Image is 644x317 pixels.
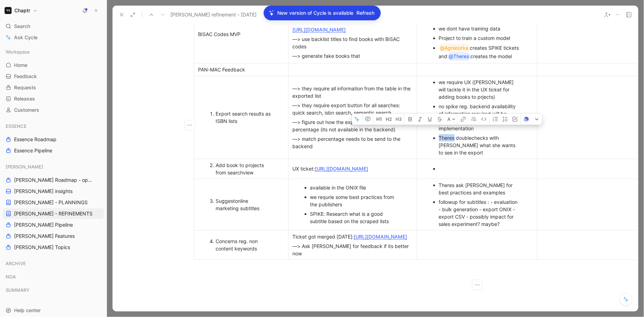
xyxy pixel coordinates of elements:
[3,285,104,297] div: SUMMARY
[439,181,522,196] div: Theres ask [PERSON_NAME] for best practices and examples
[3,47,104,57] div: Workspace
[278,9,354,17] p: New version of Cycle is available
[6,273,16,280] span: NOA
[3,258,104,269] div: ARCHIVE
[216,237,273,252] div: Concerns reg. non content keywords
[439,25,522,32] div: we dont have training data
[14,199,88,206] span: [PERSON_NAME] - PLANNINGS
[293,27,346,33] a: [URL][DOMAIN_NAME]
[310,184,402,191] div: available in the ONIX file
[357,8,375,18] button: Refresh
[198,30,284,38] div: BISAC Codes MVP
[216,110,273,125] div: Export search results as ISBN lists
[216,197,273,212] div: online marketing subtitles
[6,163,43,170] span: [PERSON_NAME]
[3,6,39,15] button: ChaptrChaptr
[14,33,38,42] span: Ask Cycle
[14,106,39,113] span: Customers
[315,166,368,172] a: [URL][DOMAIN_NAME]
[3,32,104,43] a: Ask Cycle
[445,114,457,125] button: A
[216,161,273,176] div: Add book to projects from searchview
[3,242,104,253] a: [PERSON_NAME] Topics
[14,233,75,240] span: [PERSON_NAME] Features
[439,44,522,61] div: creates SPIKE tickets and creates the model
[5,7,12,14] img: Chaptr
[3,145,104,156] a: Essence Pipeline
[6,287,29,294] span: SUMMARY
[439,199,519,227] span: followup for subtitles : - evaluation - bulk generation - export ONIX - export CSV - possibly imp...
[3,186,104,197] a: [PERSON_NAME] insights
[3,271,104,282] div: NOA
[14,84,36,91] span: Requests
[198,66,284,73] div: PAN-MAC Feedback
[3,231,104,241] a: [PERSON_NAME] Features
[6,123,27,130] span: ESSENCE
[3,305,104,316] div: Help center
[14,62,27,69] span: Home
[3,220,104,230] a: [PERSON_NAME] Pipeline
[3,105,104,115] a: Customers
[449,52,469,61] div: @Theres
[293,135,413,150] div: —> match percentage needs to be send to the backend
[293,242,413,257] div: —> Ask [PERSON_NAME] for feedback if its better now
[3,175,104,185] a: [PERSON_NAME] Roadmap - open items
[354,234,407,240] a: [URL][DOMAIN_NAME]
[3,208,104,219] a: [PERSON_NAME] - REFINEMENTS
[439,134,522,156] div: Theres doublechecks with [PERSON_NAME] what she wants to see in the export
[3,60,104,70] a: Home
[14,210,93,217] span: [PERSON_NAME] - REFINEMENTS
[293,118,413,133] div: —> figure out how the export can use the match percentage (its not available in the backend)
[293,233,413,240] div: Ticket got merged [DATE]:
[293,165,413,172] div: UX ticket:
[6,260,26,267] span: ARCHIVE
[3,121,104,131] div: ESSENCE
[293,52,413,60] div: —> generate fake books that
[14,7,30,14] h1: Chaptr
[14,136,56,143] span: Essence Roadmap
[3,161,104,172] div: [PERSON_NAME]
[293,35,413,50] div: —> use backlist titles to find books with BISAC codes
[14,188,73,195] span: [PERSON_NAME] insights
[293,102,413,116] div: —> they require export button for all searches: quick search, isbn search, semantic search
[14,177,95,184] span: [PERSON_NAME] Roadmap - open items
[357,9,375,17] span: Refresh
[14,73,37,80] span: Feedback
[14,95,35,102] span: Releases
[170,11,257,19] span: [PERSON_NAME] refinement - [DATE]
[310,210,402,225] div: SPIKE: Research what is a good subtitle based on the scraped lists
[3,71,104,82] a: Feedback
[3,134,104,145] a: Essence Roadmap
[439,78,522,101] div: we require UX ([PERSON_NAME] will tackle it in the UX ticket for adding books to prjects)
[14,244,70,251] span: [PERSON_NAME] Topics
[3,197,104,208] a: [PERSON_NAME] - PLANNINGS
[3,94,104,104] a: Releases
[293,85,413,99] div: —> they require all information from the table in the exported list
[14,307,41,313] span: Help center
[3,161,104,253] div: [PERSON_NAME][PERSON_NAME] Roadmap - open items[PERSON_NAME] insights[PERSON_NAME] - PLANNINGS[PE...
[14,22,30,30] span: Search
[14,147,52,154] span: Essence Pipeline
[3,121,104,156] div: ESSENCEEssence RoadmapEssence Pipeline
[14,221,73,228] span: [PERSON_NAME] Pipeline
[3,21,104,32] div: Search
[3,258,104,271] div: ARCHIVE
[310,193,402,208] div: we requrie some best practices from the publishers
[439,103,522,132] div: no spike reg. backend availability of information required will be figured out during the impleme...
[439,34,522,42] div: Project to train a custom model
[3,285,104,295] div: SUMMARY
[216,198,235,204] span: Suggest
[440,44,469,52] div: @Agnieszka
[3,271,104,284] div: NOA
[6,48,30,55] span: Workspace
[3,82,104,93] a: Requests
